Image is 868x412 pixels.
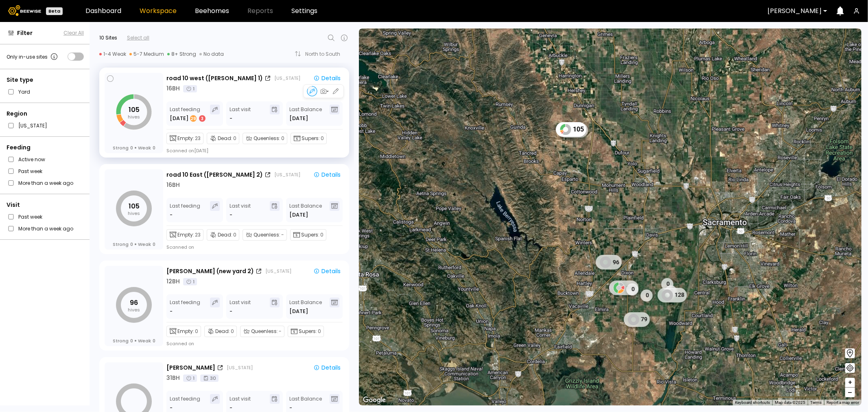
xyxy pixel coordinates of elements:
button: Clear All [63,29,84,37]
span: 23 [195,231,201,239]
div: [US_STATE] [227,364,253,371]
span: 0 [321,135,324,142]
div: Supers: [288,326,324,337]
button: Details [310,267,344,276]
span: 0 [320,231,324,239]
div: Empty: [166,133,203,144]
div: road 10 East ([PERSON_NAME] 2) [166,171,263,179]
div: 1 [183,85,197,92]
tspan: hives [128,307,140,313]
div: Dead: [207,133,239,144]
div: Queenless: [243,229,287,241]
div: Dead: [204,326,237,337]
button: – [845,388,855,397]
div: 79 [624,312,650,327]
div: - [230,307,232,316]
div: Queenless: [243,133,287,144]
div: Details [313,267,341,275]
div: - [170,307,173,316]
label: Yard [18,88,30,96]
div: 1 [183,375,197,382]
span: + [848,377,853,388]
div: 105 [558,123,588,138]
div: Details [313,364,341,371]
div: Last visit [230,201,251,219]
div: Supers: [291,133,327,144]
div: Last feeding [170,298,200,316]
div: Scanned on [166,244,194,250]
span: Map data ©2025 [775,400,805,405]
div: Supers: [290,229,326,241]
div: Last feeding [170,201,200,219]
img: Beewise logo [8,5,41,16]
span: 0 [153,145,155,151]
div: 110 [609,281,638,295]
span: 0 [153,338,155,344]
div: Details [313,75,341,82]
div: Last Balance [289,394,322,412]
label: Past week [18,167,42,175]
span: 0 [231,328,234,335]
div: Last Balance [289,298,322,316]
div: Last Balance [289,105,322,123]
label: Past week [18,213,42,221]
a: Settings [291,8,317,14]
a: Report a map error [826,400,859,405]
div: 30 [200,375,219,382]
tspan: 105 [129,202,140,211]
div: [PERSON_NAME] (new yard 2) [166,267,254,276]
div: 1-4 Weak [99,51,126,57]
div: 16 BH [166,181,180,189]
button: Details [310,74,344,83]
span: 0 [281,135,284,142]
div: Last Balance [289,201,322,219]
span: Filter [17,29,33,37]
label: More than a week ago [18,224,73,233]
label: More than a week ago [18,179,73,187]
span: Reports [247,8,273,14]
div: 105 [555,122,586,137]
span: 0 [195,328,198,335]
div: 0 [665,285,677,298]
span: 0 [233,135,236,142]
span: 0 [233,231,236,239]
a: Terms (opens in new tab) [810,400,822,405]
span: - [289,404,292,412]
a: Open this area in Google Maps (opens a new window) [361,395,388,405]
tspan: hives [128,210,140,217]
tspan: 96 [130,298,138,307]
div: road 10 west ([PERSON_NAME] 1) [166,74,263,83]
div: Queenless: [240,326,284,337]
div: - [170,404,173,412]
div: Beta [46,7,63,15]
div: - [230,211,232,219]
div: [DATE] [170,114,206,123]
div: [PERSON_NAME] [166,364,215,372]
div: Last visit [230,394,251,412]
span: - [281,231,284,239]
button: Details [310,363,344,372]
div: 10 Sites [99,34,117,42]
div: Scanned on [DATE] [166,147,208,154]
div: [US_STATE] [274,171,300,178]
tspan: hives [128,114,140,120]
div: No data [199,51,224,57]
a: Workspace [140,8,177,14]
div: 128 [657,288,687,302]
div: - [230,114,232,123]
div: Strong Weak [113,145,155,151]
button: Details [310,170,344,179]
span: 0 [153,241,155,247]
div: Visit [7,201,84,209]
div: 0 [626,283,638,296]
div: Select all [127,34,149,42]
div: 96 [596,255,622,270]
div: Empty: [166,229,203,241]
div: 3 [199,115,206,122]
tspan: 105 [129,105,140,114]
div: - [230,404,232,412]
div: 29 [190,115,197,122]
div: Dead: [207,229,239,241]
div: 5-7 Medium [129,51,164,57]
